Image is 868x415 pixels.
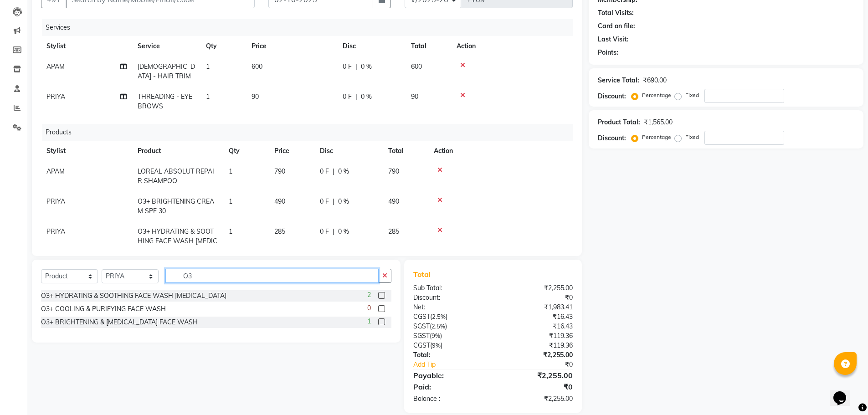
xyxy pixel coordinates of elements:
div: Total: [406,350,493,360]
th: Product [132,141,223,161]
span: 0 % [338,167,349,176]
span: CGST [413,341,430,349]
div: ( ) [406,341,493,350]
div: ₹2,255.00 [493,370,580,381]
div: Paid: [406,381,493,392]
input: Search or Scan [165,269,379,283]
div: ( ) [406,331,493,341]
div: Card on file: [598,21,635,31]
span: 1 [229,227,232,236]
label: Percentage [642,133,671,141]
div: ₹1,983.41 [493,302,580,312]
span: 1 [229,197,232,205]
th: Stylist [41,141,132,161]
div: ( ) [406,312,493,322]
span: 1 [367,317,371,326]
label: Fixed [685,133,699,141]
div: ( ) [406,322,493,331]
div: ₹2,255.00 [493,394,580,404]
span: 2 [367,290,371,300]
span: O3+ BRIGHTENING CREAM SPF 30 [138,197,214,215]
div: ₹16.43 [493,322,580,331]
span: | [355,92,357,102]
span: 90 [252,92,259,101]
a: Add Tip [406,360,507,369]
span: 2.5% [431,323,445,330]
span: 9% [432,342,441,349]
div: Product Total: [598,118,640,127]
div: Services [42,19,580,36]
span: 0 F [343,92,352,102]
span: 0 % [338,227,349,236]
div: Products [42,124,580,141]
span: PRIYA [46,227,65,236]
label: Fixed [685,91,699,99]
span: PRIYA [46,197,65,205]
span: 1 [229,167,232,175]
div: Discount: [598,92,626,101]
span: SGST [413,322,430,330]
th: Qty [223,141,269,161]
div: Sub Total: [406,283,493,293]
span: 0 % [338,197,349,206]
div: Service Total: [598,76,639,85]
div: O3+ BRIGHTENING & [MEDICAL_DATA] FACE WASH [41,318,198,327]
div: Points: [598,48,618,57]
th: Disc [337,36,406,56]
span: 0 % [361,92,372,102]
label: Percentage [642,91,671,99]
span: | [333,167,334,176]
div: O3+ HYDRATING & SOOTHING FACE WASH [MEDICAL_DATA] [41,291,226,301]
span: 790 [274,167,285,175]
span: APAM [46,167,65,175]
span: | [333,227,334,236]
div: Discount: [598,133,626,143]
span: 0 [367,303,371,313]
span: 0 F [343,62,352,72]
span: 790 [388,167,399,175]
span: LOREAL ABSOLUT REPAIR SHAMPOO [138,167,214,185]
div: Last Visit: [598,35,628,44]
th: Disc [314,141,383,161]
div: Payable: [406,370,493,381]
span: 0 % [361,62,372,72]
span: SGST [413,332,430,340]
iframe: chat widget [830,379,859,406]
span: 90 [411,92,418,101]
div: ₹119.36 [493,341,580,350]
span: | [355,62,357,72]
div: ₹16.43 [493,312,580,322]
span: O3+ HYDRATING & SOOTHING FACE WASH [MEDICAL_DATA] [138,227,217,255]
span: 490 [388,197,399,205]
span: 0 F [320,167,329,176]
span: [DEMOGRAPHIC_DATA] - HAIR TRIM [138,62,195,80]
span: 1 [206,92,210,101]
span: 285 [274,227,285,236]
div: ₹0 [493,381,580,392]
span: 600 [411,62,422,71]
div: Discount: [406,293,493,302]
span: 1 [206,62,210,71]
div: Net: [406,302,493,312]
span: PRIYA [46,92,65,101]
span: 0 F [320,227,329,236]
th: Stylist [41,36,132,56]
th: Service [132,36,200,56]
div: ₹119.36 [493,331,580,341]
div: Total Visits: [598,8,634,18]
div: ₹0 [493,293,580,302]
th: Price [269,141,314,161]
th: Qty [200,36,246,56]
span: 490 [274,197,285,205]
div: ₹0 [508,360,580,369]
span: 0 F [320,197,329,206]
span: Total [413,270,434,279]
div: O3+ COOLING & PURIFYING FACE WASH [41,304,166,314]
span: APAM [46,62,65,71]
span: 2.5% [432,313,446,320]
span: 9% [431,332,440,339]
span: | [333,197,334,206]
div: ₹1,565.00 [644,118,673,127]
div: ₹2,255.00 [493,350,580,360]
div: ₹690.00 [643,76,667,85]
